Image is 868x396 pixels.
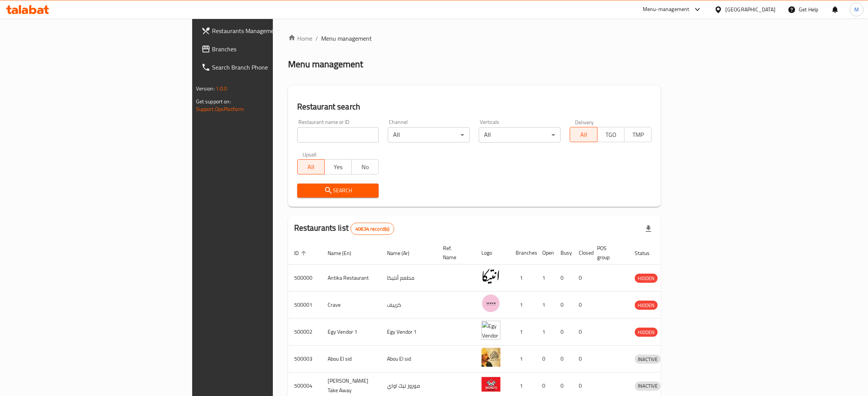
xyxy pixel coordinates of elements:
button: Yes [324,159,352,174]
td: Crave [322,291,381,318]
td: Abou El sid [322,345,381,372]
a: Restaurants Management [195,22,337,40]
span: All [301,162,322,173]
img: Moro's Take Away [481,375,500,394]
td: 1 [510,291,536,318]
span: HIDDEN [635,328,658,337]
td: 0 [554,345,573,372]
span: M [854,5,859,14]
a: Branches [195,40,337,58]
td: 1 [536,291,554,318]
th: Busy [554,241,573,265]
div: Menu-management [643,5,690,14]
button: Search [297,184,379,198]
span: Yes [328,162,349,173]
span: TGO [600,129,621,140]
td: 0 [573,318,591,345]
th: Logo [475,241,510,265]
td: 0 [573,345,591,372]
td: مطعم أنتيكا [381,265,437,291]
div: All [388,127,470,143]
span: Name (En) [328,249,361,258]
span: INACTIVE [635,382,661,390]
div: Total records count [350,223,394,235]
nav: breadcrumb [288,34,661,43]
th: Closed [573,241,591,265]
td: 1 [510,345,536,372]
input: Search for restaurant name or ID.. [297,127,379,143]
img: Antika Restaurant [481,267,500,286]
td: 1 [536,265,554,291]
span: Restaurants Management [212,26,331,35]
button: TMP [624,127,651,142]
span: All [573,129,594,140]
div: Export file [639,220,658,238]
div: All [479,127,561,143]
td: 1 [510,318,536,345]
img: Egy Vendor 1 [481,321,500,340]
a: Search Branch Phone [195,58,337,76]
span: Search [303,186,373,195]
button: All [570,127,597,142]
span: No [355,162,376,173]
img: Abou El sid [481,348,500,367]
th: Branches [510,241,536,265]
td: 0 [573,265,591,291]
span: TMP [628,129,648,140]
td: 0 [573,291,591,318]
span: Ref. Name [443,244,466,262]
div: INACTIVE [635,355,661,364]
span: INACTIVE [635,355,661,364]
h2: Menu management [288,58,363,70]
td: 1 [536,318,554,345]
h2: Restaurants list [294,222,395,235]
span: Status [635,249,659,258]
img: Crave [481,294,500,313]
td: 1 [510,265,536,291]
div: HIDDEN [635,328,658,337]
span: POS group [597,244,620,262]
span: HIDDEN [635,274,658,283]
span: Search Branch Phone [212,63,331,72]
span: 1.0.0 [216,84,228,93]
span: Menu management [321,34,372,43]
button: All [297,159,325,174]
span: Get support on: [196,97,231,106]
span: Version: [196,84,215,93]
h2: Restaurant search [297,101,652,112]
td: 0 [536,345,554,372]
span: 40634 record(s) [351,225,394,233]
span: ID [294,249,309,258]
td: 0 [554,291,573,318]
span: Branches [212,44,331,54]
span: HIDDEN [635,301,658,310]
th: Open [536,241,554,265]
label: Upsell [303,152,317,157]
button: No [351,159,379,174]
td: Antika Restaurant [322,265,381,291]
td: Egy Vendor 1 [322,318,381,345]
td: Abou El sid [381,345,437,372]
div: [GEOGRAPHIC_DATA] [725,5,776,14]
td: 0 [554,318,573,345]
td: كرييف [381,291,437,318]
a: Support.OpsPlatform [196,104,244,114]
button: TGO [597,127,624,142]
td: 0 [554,265,573,291]
label: Delivery [575,119,594,125]
td: Egy Vendor 1 [381,318,437,345]
span: Name (Ar) [387,249,419,258]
